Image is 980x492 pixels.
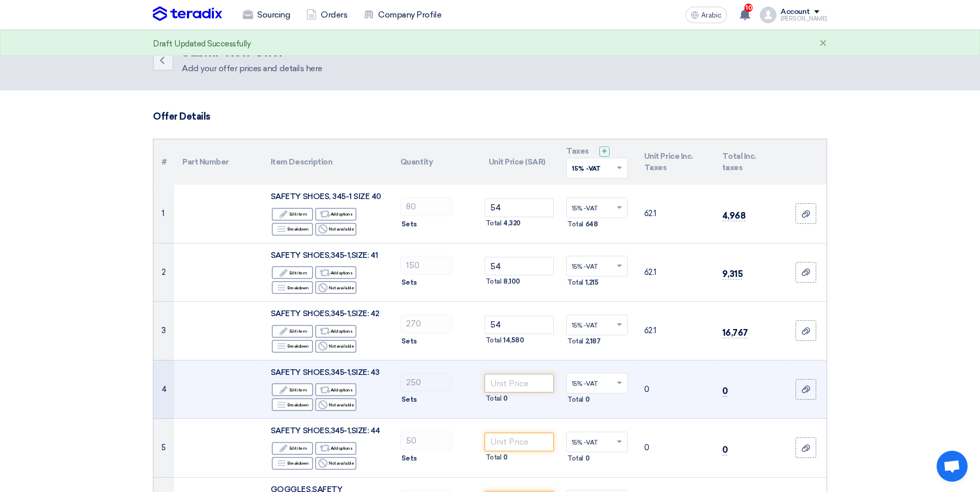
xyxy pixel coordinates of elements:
font: Taxes [566,146,589,156]
input: Unit Price [485,199,554,217]
span: Total [567,395,583,405]
div: Open chat [937,451,968,482]
h3: Offer Details [153,111,827,122]
span: 1,215 [585,277,599,288]
input: Unit Price [485,433,554,451]
font: Not available [329,459,354,467]
div: Account [781,8,810,17]
td: 3 [153,302,174,360]
span: 648 [585,219,598,229]
input: RFQ_STEP1.ITEMS.2.AMOUNT_TITLE [400,256,452,274]
th: Unit Price (SAR) [480,139,558,185]
td: 4 [153,360,174,419]
font: Breakdown [287,459,309,467]
span: 14,580 [503,335,524,346]
font: Breakdown [287,225,309,233]
th: # [153,139,174,185]
span: SAFETY SHOES,345-1,SIZE: 43 [271,368,380,377]
font: Sourcing [257,9,290,21]
font: 4,968 [722,210,746,221]
font: Edit item [289,210,307,218]
input: Unit Price [485,257,554,275]
span: Total [567,336,583,347]
font: Not available [329,401,354,409]
font: 0 [722,386,728,396]
td: 62.1 [636,243,714,302]
img: profile_test.png [760,7,776,23]
span: Total [567,453,583,464]
th: Total Inc. taxes [714,139,785,185]
input: RFQ_STEP1.ITEMS.2.AMOUNT_TITLE [400,373,452,391]
font: Add options [331,269,353,277]
span: SAFETY SHOES, 345-1 SIZE 40 [271,192,381,201]
span: SAFETY SHOES,345-1,SIZE: 42 [271,309,379,318]
font: Orders [321,9,347,21]
span: Arabic [701,12,722,19]
a: Sourcing [235,4,298,26]
span: Total [486,393,502,404]
span: 2,187 [585,336,601,347]
div: Add your offer prices and details here [182,62,322,75]
ng-select: VAT [566,198,628,218]
font: 9,315 [722,269,743,279]
th: Item Description [262,139,392,185]
span: Total [486,276,502,287]
font: 0 [722,445,728,455]
div: Draft Updated Successfully [153,38,251,50]
td: 5 [153,419,174,478]
font: Breakdown [287,284,309,292]
input: RFQ_STEP1.ITEMS.2.AMOUNT_TITLE [400,198,452,216]
td: 0 [636,419,714,478]
a: Orders [298,4,355,26]
font: Not available [329,225,354,233]
span: 10 [744,4,753,12]
input: Unit Price [485,374,554,392]
td: 2 [153,243,174,302]
input: RFQ_STEP1.ITEMS.2.AMOUNT_TITLE [400,432,452,450]
span: Sets [401,219,417,229]
span: Total [486,452,502,463]
font: Edit item [289,444,307,452]
td: 0 [636,360,714,419]
th: Part Number [174,139,262,185]
font: Edit item [289,386,307,394]
span: Sets [401,277,417,288]
span: Sets [401,395,417,405]
div: [PERSON_NAME] [781,16,827,22]
span: Total [486,218,502,228]
font: Edit item [289,327,307,335]
font: Company Profile [378,9,441,21]
font: Add options [331,386,353,394]
span: SAFETY SHOES,345-1,SIZE: 41 [271,251,378,260]
input: Unit Price [485,316,554,334]
th: Unit Price Inc. Taxes [636,139,714,185]
span: Total [486,335,502,346]
font: Add options [331,444,353,452]
input: RFQ_STEP1.ITEMS.2.AMOUNT_TITLE [400,315,452,333]
span: 8,100 [503,276,520,287]
ng-select: VAT [566,373,628,393]
font: Not available [329,342,354,350]
span: Total [567,219,583,229]
font: Add options [331,327,353,335]
span: + [602,146,607,156]
font: Breakdown [287,401,309,409]
span: 0 [503,452,508,463]
font: Add options [331,210,353,218]
img: Teradix logo [153,6,222,22]
button: Arabic [686,7,727,23]
ng-select: VAT [566,432,628,452]
font: 16,767 [722,327,748,338]
span: 0 [585,453,590,464]
ng-select: VAT [566,315,628,335]
td: 1 [153,185,174,243]
td: 62.1 [636,185,714,243]
font: Not available [329,284,354,292]
td: 62.1 [636,302,714,360]
span: SAFETY SHOES,345-1,SIZE: 44 [271,426,380,435]
span: 0 [585,395,590,405]
font: Edit item [289,269,307,277]
span: Total [567,277,583,288]
font: Breakdown [287,342,309,350]
span: 4,320 [503,218,521,228]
